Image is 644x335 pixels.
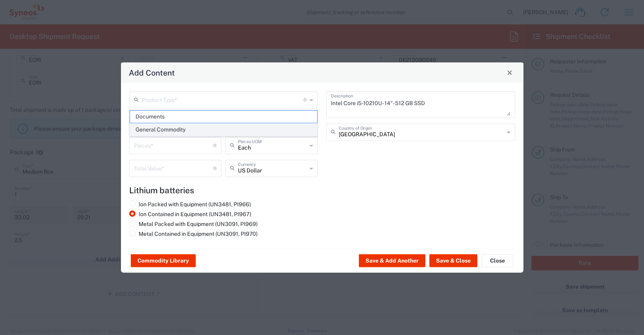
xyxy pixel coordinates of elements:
[429,254,477,267] button: Save & Close
[129,67,175,78] h4: Add Content
[129,220,258,227] label: Metal Packed with Equipment (UN3091, PI969)
[129,185,515,195] h4: Lithium batteries
[130,124,317,136] span: General Commodity
[130,111,317,123] span: Documents
[359,254,425,267] button: Save & Add Another
[129,230,258,237] label: Metal Contained in Equipment (UN3091, PI970)
[131,254,196,267] button: Commodity Library
[482,254,513,267] button: Close
[129,210,251,217] label: Ion Contained in Equipment (UN3481, PI967)
[504,67,515,78] button: Close
[129,200,251,207] label: Ion Packed with Equipment (UN3481, PI966)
